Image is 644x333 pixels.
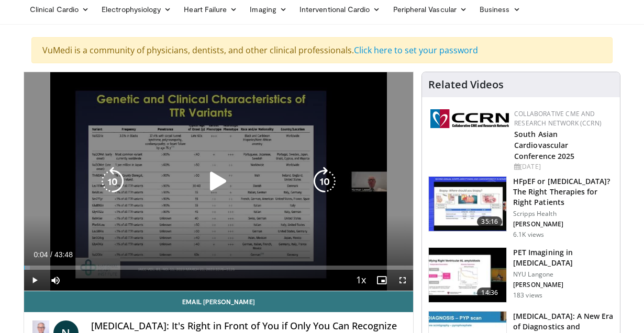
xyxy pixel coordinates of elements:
p: NYU Langone [513,270,614,279]
p: 183 views [513,291,542,300]
img: cac2b0cd-2f26-4174-8237-e40d74628455.150x105_q85_crop-smart_upscale.jpg [429,248,506,302]
span: 35:16 [477,216,502,227]
a: South Asian Cardiovascular Conference 2025 [514,129,575,161]
div: [DATE] [514,162,612,171]
a: 35:16 HFpEF or [MEDICAL_DATA]? The Right Therapies for Right Patients Scripps Health [PERSON_NAME... [428,176,614,239]
h4: Related Videos [428,78,504,91]
button: Playback Rate [350,270,371,291]
button: Fullscreen [392,270,413,291]
button: Play [24,270,45,291]
a: Click here to set your password [354,44,478,56]
span: 0:04 [34,250,48,259]
div: VuMedi is a community of physicians, dentists, and other clinical professionals. [31,37,613,63]
span: 14:36 [477,288,502,298]
p: Scripps Health [513,210,614,218]
span: / [50,250,52,259]
img: a04ee3ba-8487-4636-b0fb-5e8d268f3737.png.150x105_q85_autocrop_double_scale_upscale_version-0.2.png [430,109,509,128]
span: 43:48 [54,250,73,259]
a: Collaborative CME and Research Network (CCRN) [514,109,602,128]
a: Email [PERSON_NAME] [24,291,413,312]
a: 14:36 PET Imagining in [MEDICAL_DATA] NYU Langone [PERSON_NAME] 183 views [428,247,614,303]
p: [PERSON_NAME] [513,281,614,289]
h3: PET Imagining in [MEDICAL_DATA] [513,247,614,268]
img: dfd7e8cb-3665-484f-96d9-fe431be1631d.150x105_q85_crop-smart_upscale.jpg [429,177,506,231]
button: Mute [45,270,66,291]
p: [PERSON_NAME] [513,220,614,228]
p: 6.1K views [513,231,544,239]
div: Progress Bar [24,266,413,270]
button: Enable picture-in-picture mode [371,270,392,291]
video-js: Video Player [24,72,413,291]
h3: HFpEF or [MEDICAL_DATA]? The Right Therapies for Right Patients [513,176,614,208]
